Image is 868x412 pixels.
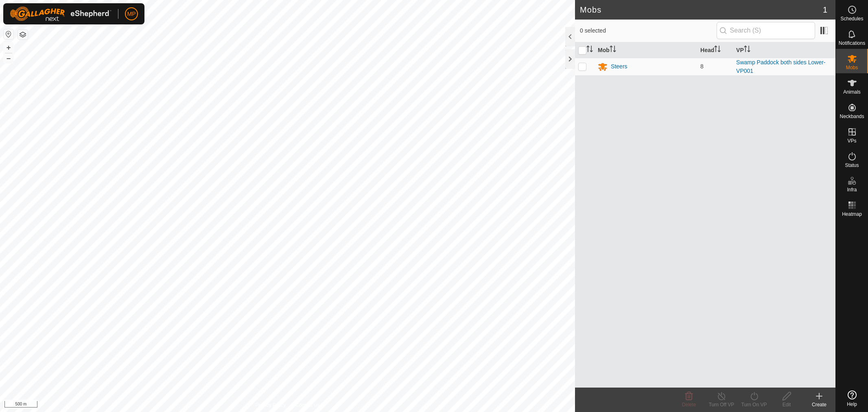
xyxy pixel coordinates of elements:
th: VP [733,42,835,58]
div: Create [803,401,835,408]
button: – [4,53,13,63]
img: Gallagher Logo [10,7,112,21]
th: Head [697,42,733,58]
div: Steers [611,62,627,71]
span: Heatmap [842,212,862,217]
input: Search (S) [717,22,815,39]
span: Help [847,402,857,407]
th: Mob [595,42,697,58]
a: Contact Us [295,401,319,409]
span: 1 [823,4,827,16]
p-sorticon: Activate to sort [586,47,593,53]
span: 8 [700,63,704,70]
span: Neckbands [840,114,864,119]
span: Delete [682,402,696,408]
span: Mobs [846,65,858,70]
span: Schedules [840,16,863,21]
p-sorticon: Activate to sort [714,47,721,53]
a: Help [836,387,868,410]
div: Turn On VP [738,401,770,408]
span: MP [127,10,136,18]
a: Privacy Policy [256,401,286,409]
button: Reset Map [4,29,13,39]
span: Infra [847,187,857,192]
button: + [4,43,13,53]
p-sorticon: Activate to sort [744,47,750,53]
button: Map Layers [18,30,28,39]
p-sorticon: Activate to sort [610,47,616,53]
div: Edit [770,401,803,408]
span: Animals [843,90,861,94]
a: Swamp Paddock both sides Lower-VP001 [736,59,825,74]
div: Turn Off VP [705,401,738,408]
span: Status [845,163,859,168]
span: 0 selected [580,26,717,35]
span: Notifications [839,41,865,46]
h2: Mobs [580,5,823,15]
span: VPs [847,138,856,143]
